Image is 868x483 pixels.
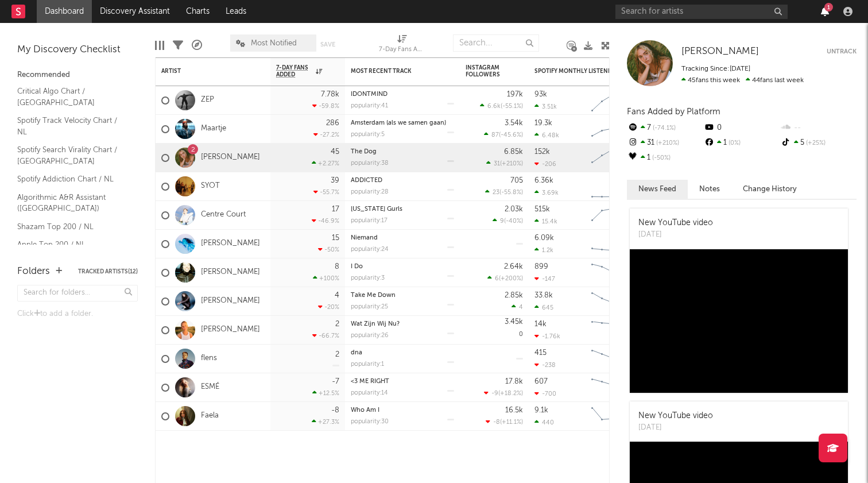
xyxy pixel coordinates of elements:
[534,263,548,271] div: 899
[351,132,385,138] div: popularity: 5
[586,86,638,115] svg: Chart title
[17,307,138,321] div: Click to add a folder.
[17,144,126,167] a: Spotify Search Virality Chart / [GEOGRAPHIC_DATA]
[17,221,126,233] a: Shazam Top 200 / NL
[534,218,557,225] div: 15.4k
[615,5,788,19] input: Search for artists
[331,177,339,184] div: 39
[727,140,741,146] span: 0 %
[534,160,556,168] div: -206
[804,140,826,146] span: +25 %
[491,132,499,138] span: 87
[534,349,547,357] div: 415
[351,149,377,155] a: The Dog
[313,188,339,196] div: -55.7 %
[638,229,713,241] div: [DATE]
[351,304,388,310] div: popularity: 25
[17,191,126,215] a: Algorithmic A&R Assistant ([GEOGRAPHIC_DATA])
[586,345,638,373] svg: Chart title
[586,258,638,287] svg: Chart title
[586,230,638,258] svg: Chart title
[351,407,379,414] a: Who Am I
[586,287,638,316] svg: Chart title
[502,103,521,110] span: -55.1 %
[351,235,378,241] a: Niemand
[78,269,138,275] button: Tracked Artists(12)
[201,153,260,163] a: [PERSON_NAME]
[351,177,454,184] div: ADDICTED
[351,149,454,155] div: The Dog
[351,264,454,270] div: I Do
[331,407,339,414] div: -8
[681,46,759,57] a: [PERSON_NAME]
[534,148,550,156] div: 152k
[351,350,362,356] a: dna
[351,378,389,385] a: <3 ME RIGHT
[466,316,523,344] div: 0
[505,292,523,299] div: 2.85k
[627,121,703,136] div: 7
[505,318,523,326] div: 3.45k
[326,119,339,127] div: 286
[351,275,385,281] div: popularity: 3
[201,181,220,191] a: SYOT
[320,41,335,48] button: Save
[504,263,523,271] div: 2.64k
[201,239,260,249] a: [PERSON_NAME]
[627,150,703,165] div: 1
[505,407,523,414] div: 16.5k
[332,234,339,242] div: 15
[155,29,164,62] div: Edit Columns
[161,68,247,75] div: Artist
[502,161,521,167] span: +210 %
[502,419,521,426] span: +11.1 %
[534,361,556,369] div: -238
[453,34,539,52] input: Search...
[351,350,454,356] div: dna
[780,136,857,150] div: 5
[487,103,501,110] span: 6.6k
[586,373,638,402] svg: Chart title
[351,235,454,241] div: Niemand
[335,351,339,358] div: 2
[351,264,363,270] a: I Do
[534,275,555,283] div: -147
[312,418,339,426] div: +27.3 %
[534,119,552,127] div: 19.3k
[534,177,553,184] div: 6.36k
[192,29,202,62] div: A&R Pipeline
[351,361,384,368] div: popularity: 1
[321,91,339,98] div: 7.78k
[351,91,387,98] a: IDONTMIND
[586,201,638,230] svg: Chart title
[827,46,857,57] button: Untrack
[638,410,713,422] div: New YouTube video
[351,246,389,253] div: popularity: 24
[251,40,297,47] span: Most Notified
[493,190,499,196] span: 23
[534,91,547,98] div: 93k
[681,77,804,84] span: 44 fans last week
[351,120,446,126] a: Amsterdam (als we samen gaan)
[534,407,548,414] div: 9.1k
[534,378,548,385] div: 607
[351,407,454,414] div: Who Am I
[466,64,506,78] div: Instagram Followers
[351,91,454,98] div: IDONTMIND
[638,422,713,434] div: [DATE]
[654,140,679,146] span: +210 %
[586,402,638,431] svg: Chart title
[351,321,454,327] div: Wat Zijn Wij Nu?
[17,85,126,109] a: Critical Algo Chart / [GEOGRAPHIC_DATA]
[501,276,521,282] span: +200 %
[201,268,260,277] a: [PERSON_NAME]
[505,206,523,213] div: 2.03k
[534,68,621,75] div: Spotify Monthly Listeners
[501,132,521,138] span: -45.6 %
[17,285,138,302] input: Search for folders...
[534,333,560,340] div: -1.76k
[703,136,780,150] div: 1
[534,189,559,196] div: 3.69k
[351,378,454,385] div: <3 ME RIGHT
[312,389,339,397] div: +12.5 %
